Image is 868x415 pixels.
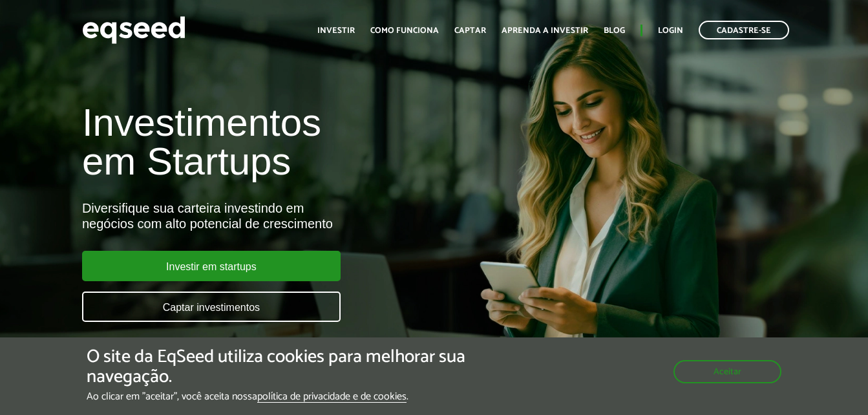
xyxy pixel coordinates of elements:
[502,27,588,35] a: Aprenda a investir
[82,251,341,281] a: Investir em startups
[82,103,497,181] h1: Investimentos em Startups
[82,200,497,231] div: Diversifique sua carteira investindo em negócios com alto potencial de crescimento
[87,347,503,387] h5: O site da EqSeed utiliza cookies para melhorar sua navegação.
[658,27,683,35] a: Login
[699,21,789,39] a: Cadastre-se
[87,390,503,403] p: Ao clicar em "aceitar", você aceita nossa .
[604,27,625,35] a: Blog
[454,27,486,35] a: Captar
[673,360,781,383] button: Aceitar
[317,27,355,35] a: Investir
[82,13,185,47] img: EqSeed
[257,392,407,403] a: política de privacidade e de cookies
[370,27,439,35] a: Como funciona
[82,292,341,322] a: Captar investimentos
